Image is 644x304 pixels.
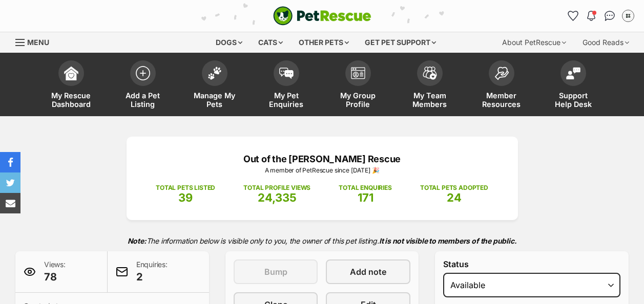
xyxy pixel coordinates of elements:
[394,55,466,116] a: My Team Members
[243,183,310,192] p: TOTAL PROFILE VIEWS
[495,32,573,53] div: About PetRescue
[565,8,581,24] a: Favourites
[443,259,620,269] label: Status
[351,67,365,79] img: group-profile-icon-3fa3cf56718a62981997c0bc7e787c4b2cf8bcc04b72c1350f741eb67cf2f40e.svg
[251,55,322,116] a: My Pet Enquiries
[447,191,462,204] span: 24
[587,11,595,21] img: notifications-46538b983faf8c2785f20acdc204bb7945ddae34d4c08c2a6579f10ce5e182be.svg
[420,183,488,192] p: TOTAL PETS ADOPTED
[258,191,297,204] span: 24,335
[64,66,78,80] img: dashboard-icon-eb2f2d2d3e046f16d808141f083e7271f6b2e854fb5c12c21221c1fb7104beca.svg
[566,67,580,79] img: help-desk-icon-fdf02630f3aa405de69fd3d07c3f3aa587a6932b1a1747fa1d2bba05be0121f9.svg
[605,11,615,21] img: chat-41dd97257d64d25036548639549fe6c8038ab92f7586957e7f3b1b290dea8141.svg
[379,236,517,245] strong: It is not visible to members of the public.
[179,55,251,116] a: Manage My Pets
[15,230,629,251] p: The information below is visible only to you, the owner of this pet listing.
[178,191,193,204] span: 39
[623,11,633,21] img: Out of the Woods Administrator profile pic
[107,55,179,116] a: Add a Pet Listing
[156,183,215,192] p: TOTAL PETS LISTED
[479,91,525,108] span: Member Resources
[322,55,394,116] a: My Group Profile
[27,38,49,47] span: Menu
[35,55,107,116] a: My Rescue Dashboard
[620,8,636,24] button: My account
[358,32,443,53] div: Get pet support
[15,32,56,51] a: Menu
[279,68,294,79] img: pet-enquiries-icon-7e3ad2cf08bfb03b45e93fb7055b45f3efa6380592205ae92323e6603595dc1f.svg
[207,67,222,80] img: manage-my-pets-icon-02211641906a0b7f246fdf0571729dbe1e7629f14944591b6c1af311fb30b64b.svg
[273,6,371,26] img: logo-cat-932fe2b9b8326f06289b0f2fb663e598f794de774fb13d1741a6617ecf9a85b4.svg
[136,270,168,284] span: 2
[128,236,147,245] strong: Note:
[350,266,386,278] span: Add note
[234,259,318,284] button: Bump
[565,8,636,24] ul: Account quick links
[48,91,94,108] span: My Rescue Dashboard
[466,55,537,116] a: Member Resources
[550,91,596,108] span: Support Help Desk
[537,55,609,116] a: Support Help Desk
[494,67,509,80] img: member-resources-icon-8e73f808a243e03378d46382f2149f9095a855e16c252ad45f914b54edf8863c.svg
[209,32,250,53] div: Dogs
[273,6,371,26] a: PetRescue
[136,259,168,284] p: Enquiries:
[326,259,410,284] a: Add note
[142,166,503,175] p: A member of PetRescue since [DATE] 🎉
[292,32,356,53] div: Other pets
[44,270,66,284] span: 78
[423,67,437,80] img: team-members-icon-5396bd8760b3fe7c0b43da4ab00e1e3bb1a5d9ba89233759b79545d2d3fc5d0d.svg
[335,91,381,108] span: My Group Profile
[339,183,391,192] p: TOTAL ENQUIRIES
[358,191,373,204] span: 171
[192,91,238,108] span: Manage My Pets
[264,266,287,278] span: Bump
[251,32,290,53] div: Cats
[407,91,453,108] span: My Team Members
[601,8,618,24] a: Conversations
[120,91,166,108] span: Add a Pet Listing
[583,8,599,24] button: Notifications
[136,66,150,80] img: add-pet-listing-icon-0afa8454b4691262ce3f59096e99ab1cd57d4a30225e0717b998d2c9b9846f56.svg
[263,91,309,108] span: My Pet Enquiries
[44,259,66,284] p: Views:
[142,152,503,166] p: Out of the [PERSON_NAME] Rescue
[575,32,636,53] div: Good Reads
